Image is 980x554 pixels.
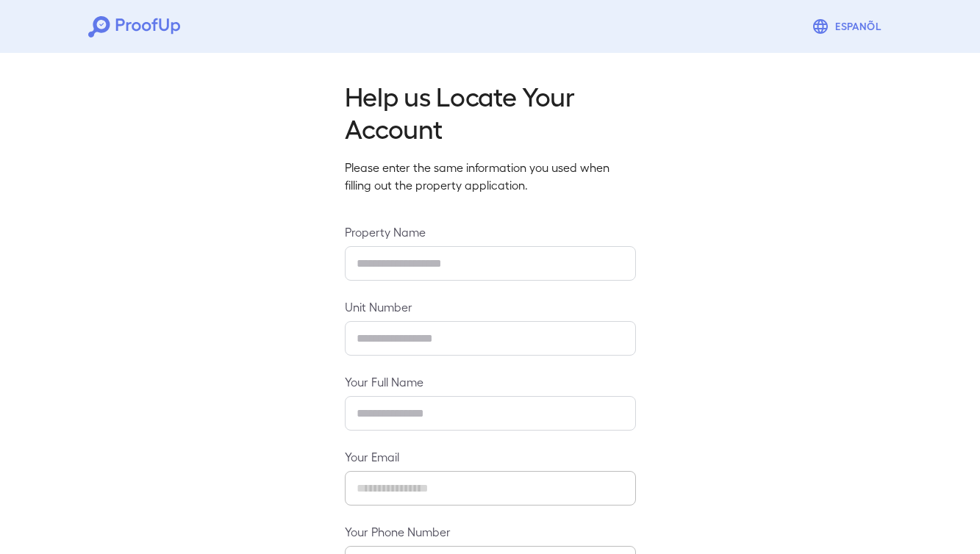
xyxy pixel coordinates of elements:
[345,373,636,390] label: Your Full Name
[345,298,636,315] label: Unit Number
[345,79,636,144] h2: Help us Locate Your Account
[345,448,636,465] label: Your Email
[345,523,636,540] label: Your Phone Number
[345,159,636,194] p: Please enter the same information you used when filling out the property application.
[345,223,636,240] label: Property Name
[806,12,892,41] button: Espanõl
